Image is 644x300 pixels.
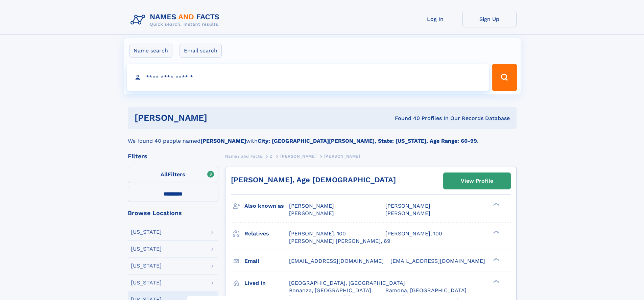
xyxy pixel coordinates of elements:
a: Log In [408,11,462,27]
span: Bonanza, [GEOGRAPHIC_DATA] [289,287,371,294]
h3: Email [244,255,289,267]
div: Found 40 Profiles In Our Records Database [301,115,510,122]
div: Browse Locations [128,210,218,216]
span: [EMAIL_ADDRESS][DOMAIN_NAME] [390,258,485,264]
div: We found 40 people named with . [128,129,517,145]
div: ❯ [492,230,500,234]
h3: Relatives [244,228,289,239]
span: [EMAIL_ADDRESS][DOMAIN_NAME] [289,258,384,264]
b: City: [GEOGRAPHIC_DATA][PERSON_NAME], State: [US_STATE], Age Range: 60-99 [258,138,477,144]
div: ❯ [492,279,500,283]
span: [PERSON_NAME] [289,210,334,216]
a: [PERSON_NAME], 100 [289,230,346,237]
label: Filters [128,167,218,183]
span: [PERSON_NAME] [280,154,316,159]
a: View Profile [444,173,510,189]
div: View Profile [461,173,493,189]
label: Name search [129,44,172,58]
a: Z [270,152,273,160]
h1: [PERSON_NAME] [135,114,301,122]
a: [PERSON_NAME], 100 [385,230,442,237]
label: Email search [180,44,222,58]
a: [PERSON_NAME], Age [DEMOGRAPHIC_DATA] [231,176,396,184]
div: [US_STATE] [131,263,162,269]
a: [PERSON_NAME] [PERSON_NAME], 69 [289,237,390,245]
a: Names and Facts [225,152,262,160]
span: [GEOGRAPHIC_DATA], [GEOGRAPHIC_DATA] [289,280,405,286]
img: Logo Names and Facts [128,11,225,29]
input: search input [127,64,489,91]
div: Filters [128,153,218,159]
div: [US_STATE] [131,229,162,235]
span: Z [270,154,273,159]
div: [US_STATE] [131,246,162,252]
span: All [161,171,168,178]
span: [PERSON_NAME] [289,203,334,209]
span: Ramona, [GEOGRAPHIC_DATA] [385,287,467,294]
a: Sign Up [462,11,517,27]
div: [US_STATE] [131,280,162,285]
div: ❯ [492,257,500,261]
span: [PERSON_NAME] [385,203,430,209]
h3: Lived in [244,277,289,289]
div: ❯ [492,202,500,207]
span: [PERSON_NAME] [385,210,430,216]
a: [PERSON_NAME] [280,152,316,160]
b: [PERSON_NAME] [200,138,246,144]
button: Search Button [492,64,517,91]
span: [PERSON_NAME] [324,154,360,159]
h3: Also known as [244,200,289,212]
